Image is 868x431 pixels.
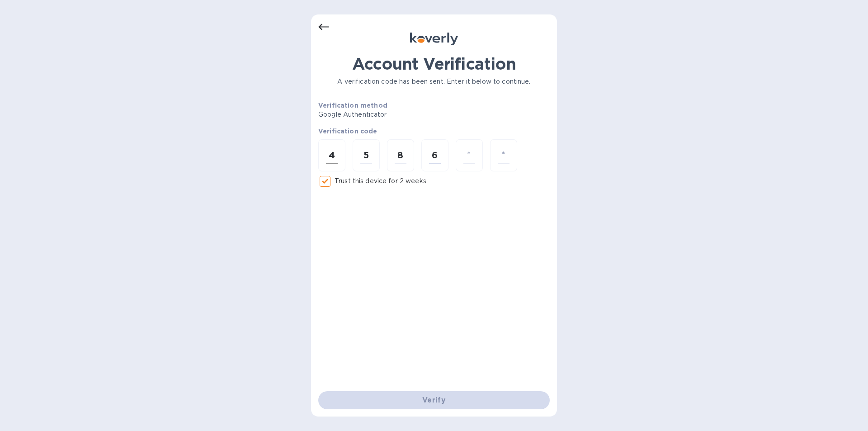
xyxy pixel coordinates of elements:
p: Trust this device for 2 weeks [335,176,426,186]
p: A verification code has been sent. Enter it below to continue. [318,77,550,86]
p: Verification code [318,127,550,136]
b: Verification method [318,102,387,109]
p: Google Authenticator [318,110,456,119]
h1: Account Verification [318,54,550,73]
